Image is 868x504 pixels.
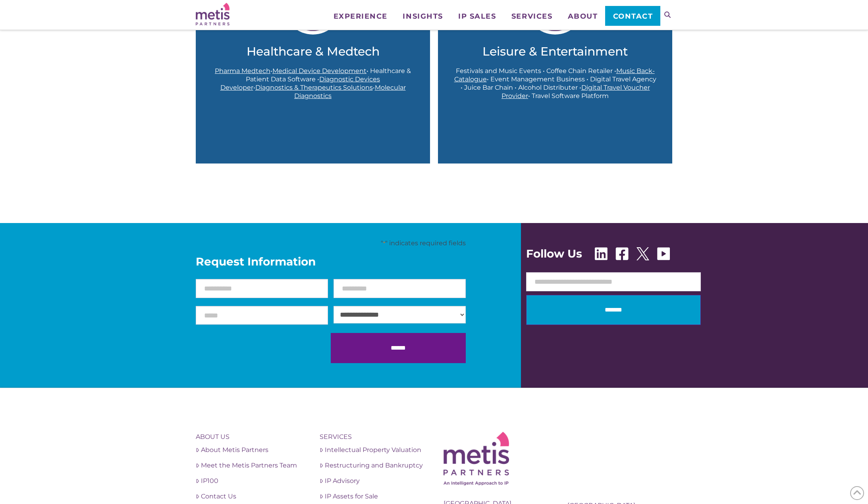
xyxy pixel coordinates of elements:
[196,333,316,364] iframe: reCAPTCHA
[320,432,424,442] h4: Services
[454,44,656,59] a: Leisure & Entertainment
[196,476,301,486] a: IP100
[526,248,582,259] span: Follow Us
[568,13,598,20] span: About
[196,3,230,25] img: Metis Partners
[196,461,301,470] a: Meet the Metis Partners Team
[320,476,424,486] a: IP Advisory
[605,6,660,26] a: Contact
[196,445,301,455] a: About Metis Partners
[511,13,552,20] span: Services
[272,67,366,75] a: Medical Device Development
[255,84,373,91] a: Diagnostics & Therapeutics Solutions
[196,256,466,267] span: Request Information
[196,492,301,501] a: Contact Us
[403,13,443,20] span: Insights
[444,432,509,485] img: Metis Logo
[196,432,301,442] h4: About Us
[850,486,864,500] span: Back to Top
[215,67,270,75] a: Pharma Medtech
[320,445,424,455] a: Intellectual Property Valuation
[613,13,653,20] span: Contact
[320,461,424,470] a: Restructuring and Bankruptcy
[334,13,388,20] span: Experience
[320,492,424,501] a: IP Assets for Sale
[212,67,414,100] p: • • Healthcare & Patient Data Software • • •
[615,247,629,260] img: Facebook
[454,67,656,100] p: Festivals and Music Events • Coffee Chain Retailer • • Event Management Business • Digital Travel...
[637,247,649,260] img: X
[212,44,414,59] a: Healthcare & Medtech
[196,239,466,248] p: " " indicates required fields
[657,247,670,260] img: Youtube
[595,247,608,260] img: Linkedin
[458,13,496,20] span: IP Sales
